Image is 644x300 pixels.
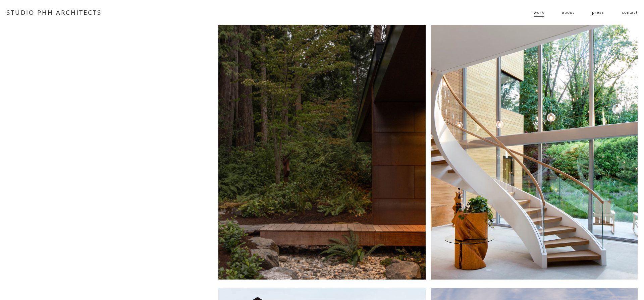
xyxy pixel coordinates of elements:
a: STUDIO PHH ARCHITECTS [6,8,102,16]
span: work [534,7,544,17]
a: folder dropdown [534,7,544,18]
a: about [562,7,574,18]
a: contact [622,7,638,18]
a: press [592,7,604,18]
